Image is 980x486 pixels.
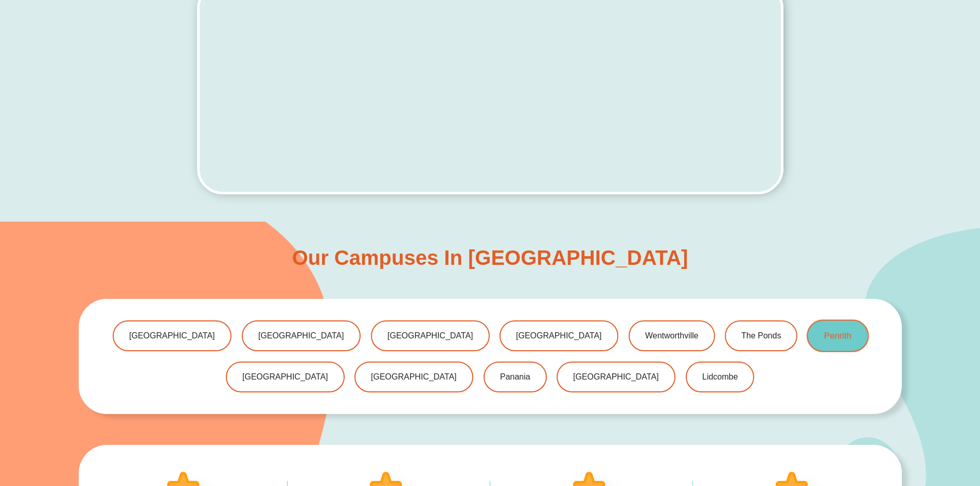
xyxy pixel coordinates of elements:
[292,247,688,268] h3: Our Campuses in [GEOGRAPHIC_DATA]
[573,373,659,381] span: [GEOGRAPHIC_DATA]
[741,332,781,340] span: The Ponds
[371,373,457,381] span: [GEOGRAPHIC_DATA]
[629,320,715,351] a: Wentworthville
[387,332,473,340] span: [GEOGRAPHIC_DATA]
[226,362,345,392] a: [GEOGRAPHIC_DATA]
[113,320,231,351] a: [GEOGRAPHIC_DATA]
[242,320,361,351] a: [GEOGRAPHIC_DATA]
[809,370,980,486] iframe: Chat Widget
[371,320,490,351] a: [GEOGRAPHIC_DATA]
[500,320,618,351] a: [GEOGRAPHIC_DATA]
[824,332,851,340] span: Penrith
[725,320,797,351] a: The Ponds
[354,362,473,392] a: [GEOGRAPHIC_DATA]
[516,332,602,340] span: [GEOGRAPHIC_DATA]
[686,362,754,392] a: Lidcombe
[557,362,675,392] a: [GEOGRAPHIC_DATA]
[129,332,215,340] span: [GEOGRAPHIC_DATA]
[242,373,328,381] span: [GEOGRAPHIC_DATA]
[645,332,699,340] span: Wentworthville
[484,362,547,392] a: Panania
[258,332,344,340] span: [GEOGRAPHIC_DATA]
[702,373,738,381] span: Lidcombe
[500,373,530,381] span: Panania
[807,320,868,352] a: Penrith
